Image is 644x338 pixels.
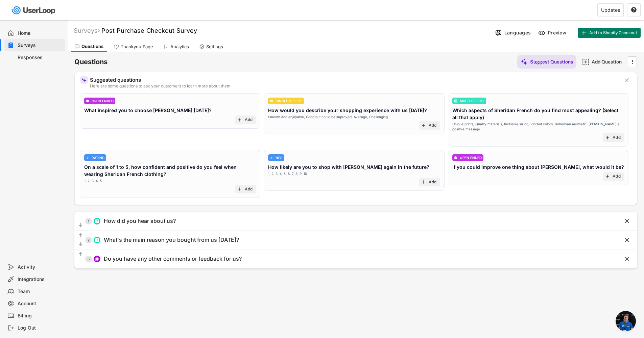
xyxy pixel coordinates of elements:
div: What inspired you to choose [PERSON_NAME] [DATE]? [84,107,212,114]
div: 1, 2, 3, 4, 5, 6, 7, 8, 9, 10 [268,171,307,176]
div: Languages [504,30,531,36]
button: add [605,174,610,179]
div: Do you have any other comments or feedback for us? [104,255,242,262]
div: Team [18,288,62,295]
div: 2 [85,238,92,242]
button: add [605,135,610,140]
img: Language%20Icon.svg [495,29,502,36]
button: add [421,179,426,185]
img: AdjustIcon.svg [270,156,273,159]
div: Here are some questions to ask your customers to learn more about them [90,84,618,88]
img: userloop-logo-01.svg [10,3,58,17]
div: MULTI SELECT [460,99,484,103]
img: AddMajor.svg [582,58,589,66]
div: 3 [85,257,92,261]
span: Add to Shopify Checkout [589,31,637,35]
img: ListMajor.svg [95,219,99,223]
div: Activity [18,264,62,270]
button: add [237,117,242,123]
button:  [624,256,630,262]
div: NPS [276,156,283,159]
img: CircleTickMinorWhite.svg [270,99,273,103]
div: Suggested questions [90,77,618,82]
div: SINGLE SELECT [276,99,302,103]
div: Suggest Questions [530,59,573,65]
text:  [625,236,629,243]
button:  [78,241,84,248]
button:  [629,57,636,67]
div: Unique prints, Quality materials, Inclusive sizing, Vibrant colors, Bohemian aesthetic, [PERSON_N... [452,122,624,132]
text:  [625,217,629,225]
img: ConversationMinor.svg [95,257,99,261]
div: Add [245,187,253,192]
button: Add to Shopify Checkout [578,28,641,38]
button: add [421,123,426,128]
button:  [631,7,637,13]
button: add [237,186,242,192]
div: How would you describe your shopping experience with us [DATE]? [268,107,427,114]
div: Integrations [18,276,62,283]
text:  [632,58,633,65]
button:  [624,237,630,243]
h6: Questions [74,57,108,67]
div: Add [613,174,621,179]
div: Smooth and enjoyable, Good but could be improved, Average, Challenging [268,114,388,120]
button:  [624,218,630,225]
div: Account [18,301,62,307]
div: OPEN ENDED [92,99,114,103]
img: AdjustIcon.svg [86,156,89,159]
img: ConversationMinor.svg [86,99,89,103]
button:  [78,222,84,229]
font: Post Purchase Checkout Survey [101,27,197,34]
a: Open chat [616,311,636,331]
button:  [623,77,630,84]
div: Surveys [74,27,100,34]
div: Add Question [592,59,625,65]
div: RATING [92,156,104,159]
button:  [78,251,84,258]
div: How did you hear about us? [104,217,176,225]
div: 1 [85,219,92,223]
img: MagicMajor%20%28Purple%29.svg [81,77,87,82]
div: Add [429,180,437,185]
button:  [78,232,84,239]
div: Billing [18,313,62,319]
div: Surveys [18,42,62,49]
div: What's the main reason you bought from us [DATE]? [104,236,239,243]
div: Home [18,30,62,36]
div: 1, 2, 3, 4, 5 [84,178,102,183]
text:  [79,233,82,238]
div: Updates [601,8,620,12]
div: Preview [548,30,568,36]
div: OPEN ENDED [460,156,482,159]
div: Analytics [170,44,189,50]
div: Thankyou Page [121,44,153,50]
div: How likely are you to shop with [PERSON_NAME] again in the future? [268,163,429,171]
text:  [625,77,629,84]
div: On a scale of 1 to 5, how confident and positive do you feel when wearing Sheridan French clothing? [84,163,256,178]
div: Settings [206,44,223,50]
div: Responses [18,54,62,61]
div: If you could improve one thing about [PERSON_NAME], what would it be? [452,163,624,171]
img: ListMajor.svg [454,99,457,103]
text:  [625,255,629,262]
div: Questions [81,44,103,49]
div: Add [613,135,621,140]
text:  [79,222,82,228]
text:  [79,252,82,257]
img: ListMajor.svg [95,238,99,242]
div: Add [429,123,437,128]
div: Log Out [18,325,62,331]
text:  [79,241,82,247]
div: Add [245,117,253,123]
text:  [631,7,637,13]
img: ConversationMinor.svg [454,156,457,159]
img: MagicMajor%20%28Purple%29.svg [521,58,528,66]
div: Which aspects of Sheridan French do you find most appealing? (Select all that apply) [452,107,624,121]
